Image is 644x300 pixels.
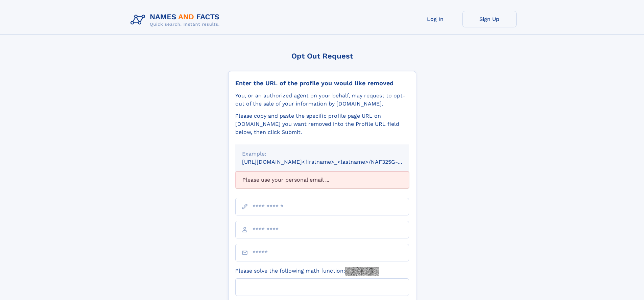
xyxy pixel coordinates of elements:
div: You, or an authorized agent on your behalf, may request to opt-out of the sale of your informatio... [235,92,409,108]
small: [URL][DOMAIN_NAME]<firstname>_<lastname>/NAF325G-xxxxxxxx [242,159,422,165]
div: Please use your personal email ... [235,171,409,188]
div: Enter the URL of the profile you would like removed [235,79,409,87]
a: Sign Up [462,11,517,27]
img: Logo Names and Facts [128,11,225,29]
div: Please copy and paste the specific profile page URL on [DOMAIN_NAME] you want removed into the Pr... [235,112,409,136]
div: Example: [242,150,402,158]
div: Opt Out Request [228,52,416,60]
label: Please solve the following math function: [235,267,379,276]
a: Log In [408,11,462,27]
